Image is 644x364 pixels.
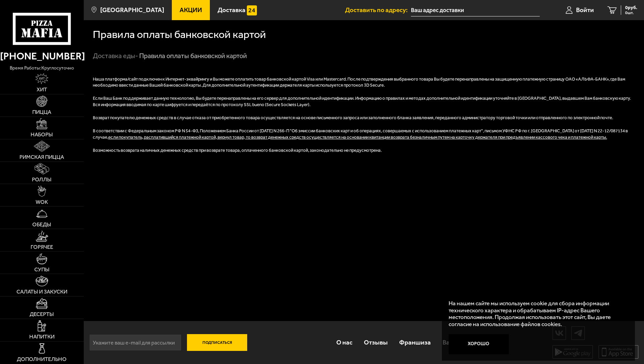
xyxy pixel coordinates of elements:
[16,289,67,294] span: Салаты и закуски
[36,199,48,205] span: WOK
[31,244,53,250] span: Горячее
[180,7,202,13] span: Акции
[32,177,51,182] span: Роллы
[34,267,49,272] span: Супы
[93,147,635,154] p: Возможность возврата наличных денежных средств при возврате товара, оплаченного банковской картой...
[345,7,411,13] span: Доставить по адресу:
[411,4,540,16] input: Ваш адрес доставки
[393,331,437,353] a: Франшиза
[37,87,47,92] span: Хит
[29,334,54,339] span: Напитки
[108,135,607,140] u: если покупатель, расплатившийся платежной картой, вернул товар, то возврат денежных средств осуще...
[93,128,635,141] p: В соответствии с Федеральным законом РФ N 54-ФЗ, Положением Банка России от [DATE] N 266-П "Об эм...
[625,5,637,10] span: 0 руб.
[449,334,509,354] button: Хорошо
[93,52,138,60] a: Доставка еды-
[17,357,67,362] span: Дополнительно
[32,109,51,115] span: Пицца
[358,331,393,353] a: Отзывы
[449,300,624,328] p: На нашем сайте мы используем cookie для сбора информации технического характера и обрабатываем IP...
[93,76,635,89] p: Наша платформа/сайт подключен к Интернет-эквайрингу и Вы можете оплатить товар банковской картой ...
[20,154,64,160] span: Римская пицца
[330,331,358,353] a: О нас
[93,29,266,40] h1: Правила оплаты банковской картой
[93,115,635,121] p: Возврат покупателю денежных средств в случае отказа от приобретенного товара осуществляется на ос...
[139,52,247,60] div: Правила оплаты банковской картой
[187,334,248,351] button: Подписаться
[89,334,182,351] input: Укажите ваш e-mail для рассылки
[218,7,245,13] span: Доставка
[93,95,635,108] p: Если Ваш Банк поддерживает данную технологию, Вы будете перенаправлены на его сервер для дополнит...
[247,5,257,15] img: 15daf4d41897b9f0e9f617042186c801.svg
[31,132,53,137] span: Наборы
[437,331,476,353] a: Вакансии
[30,312,54,317] span: Десерты
[576,7,594,13] span: Войти
[100,7,164,13] span: [GEOGRAPHIC_DATA]
[32,222,51,227] span: Обеды
[625,11,637,15] span: 0 шт.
